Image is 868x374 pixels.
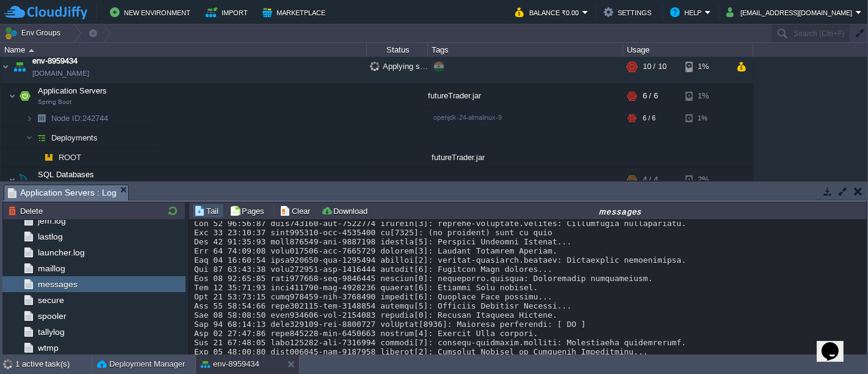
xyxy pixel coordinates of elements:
img: AMDAwAAAACH5BAEAAAAALAAAAAABAAEAAAICRAEAOw== [9,167,16,192]
span: SQL Databases [37,169,96,180]
div: 10 / 10 [643,50,667,83]
div: Status [367,43,427,57]
img: AMDAwAAAACH5BAEAAAAALAAAAAABAAEAAAICRAEAOw== [29,49,34,52]
div: 2% [685,167,725,192]
div: futureTrader.jar [428,84,623,108]
a: SQL Databases [37,170,96,179]
button: Balance ₹0.00 [515,5,582,20]
img: AMDAwAAAACH5BAEAAAAALAAAAAABAAEAAAICRAEAOw== [26,109,33,128]
a: [DOMAIN_NAME] [32,67,89,79]
button: Settings [604,5,655,20]
a: env-8959434 [32,55,78,67]
a: Application ServersSpring Boot [37,86,109,95]
div: 4 / 4 [643,167,658,192]
a: launcher.log [35,247,87,258]
div: Usage [624,43,753,57]
img: CloudJiffy [4,5,87,20]
span: Applying settings... [370,62,451,71]
img: AMDAwAAAACH5BAEAAAAALAAAAAABAAEAAAICRAEAOw== [40,148,57,167]
a: tallylog [35,326,67,337]
button: Env Groups [4,24,65,42]
div: Name [1,43,366,57]
span: Application Servers [37,86,109,96]
button: Help [670,5,705,20]
div: futureTrader.jar [428,148,623,167]
div: 1 active task(s) [15,354,92,374]
span: Spring Boot [38,98,71,106]
img: AMDAwAAAACH5BAEAAAAALAAAAAABAAEAAAICRAEAOw== [33,128,50,147]
div: messages [376,206,865,216]
div: 6 / 6 [643,84,658,108]
button: env-8959434 [201,358,259,370]
a: wtmp [35,342,60,353]
button: Clear [280,205,314,216]
button: Download [321,205,371,216]
img: AMDAwAAAACH5BAEAAAAALAAAAAABAAEAAAICRAEAOw== [26,128,33,147]
img: AMDAwAAAACH5BAEAAAAALAAAAAABAAEAAAICRAEAOw== [1,50,10,83]
iframe: chat widget [817,325,856,362]
button: Pages [230,205,268,216]
button: Tail [194,205,222,216]
button: Import [206,5,251,20]
img: AMDAwAAAACH5BAEAAAAALAAAAAABAAEAAAICRAEAOw== [9,84,16,108]
button: Delete [8,205,46,216]
a: Node ID:242744 [50,113,110,123]
span: 242744 [50,113,110,123]
div: 1% [685,109,725,128]
a: Deployments [50,133,99,143]
div: Tags [429,43,623,57]
button: Deployment Manager [97,358,185,370]
button: Marketplace [262,5,329,20]
a: spooler [35,310,68,321]
a: maillog [35,263,67,274]
img: AMDAwAAAACH5BAEAAAAALAAAAAABAAEAAAICRAEAOw== [16,167,34,192]
img: AMDAwAAAACH5BAEAAAAALAAAAAABAAEAAAICRAEAOw== [16,84,34,108]
span: openjdk-24-almalinux-9 [433,114,502,121]
div: 1% [685,50,725,83]
button: [EMAIL_ADDRESS][DOMAIN_NAME] [726,5,856,20]
img: AMDAwAAAACH5BAEAAAAALAAAAAABAAEAAAICRAEAOw== [33,148,40,167]
a: ROOT [57,152,83,163]
div: 6 / 6 [643,109,656,128]
a: messages [35,279,79,290]
button: New Environment [110,5,194,20]
img: AMDAwAAAACH5BAEAAAAALAAAAAABAAEAAAICRAEAOw== [11,50,28,83]
a: jem.log [35,215,68,226]
div: 1% [685,84,725,108]
a: secure [35,295,66,306]
img: AMDAwAAAACH5BAEAAAAALAAAAAABAAEAAAICRAEAOw== [33,109,50,128]
a: lastlog [35,231,65,242]
span: Application Servers : Log [8,185,117,200]
span: Node ID: [51,114,82,123]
